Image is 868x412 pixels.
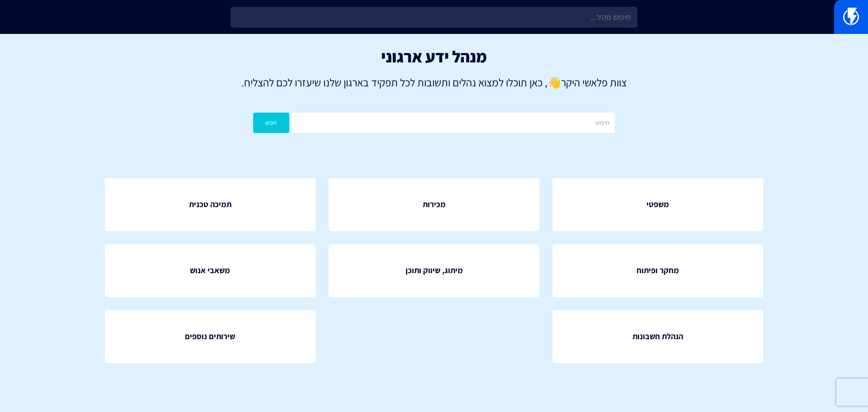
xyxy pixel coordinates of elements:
[105,178,316,231] a: תמיכה טכנית
[406,265,463,276] span: מיתוג, שיווק ותוכן
[423,199,446,210] span: מכירות
[292,113,615,133] input: חיפוש
[253,113,289,133] button: חפש
[632,331,683,342] span: הנהלת חשבונות
[185,331,235,342] span: שירותים נוספים
[552,310,763,363] a: הנהלת חשבונות
[105,310,316,363] a: שירותים נוספים
[14,47,854,66] h1: מנהל ידע ארגוני
[637,265,679,276] span: מחקר ופיתוח
[105,244,316,297] a: משאבי אנוש
[329,244,539,297] a: מיתוג, שיווק ותוכן
[552,244,763,297] a: מחקר ופיתוח
[190,265,230,276] span: משאבי אנוש
[189,199,231,210] span: תמיכה טכנית
[547,75,561,90] strong: 👋
[231,7,637,28] input: חיפוש מהיר...
[14,75,854,90] p: צוות פלאשי היקר , כאן תוכלו למצוא נהלים ותשובות לכל תפקיד בארגון שלנו שיעזרו לכם להצליח.
[552,178,763,231] a: משפטי
[329,178,539,231] a: מכירות
[646,199,669,210] span: משפטי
